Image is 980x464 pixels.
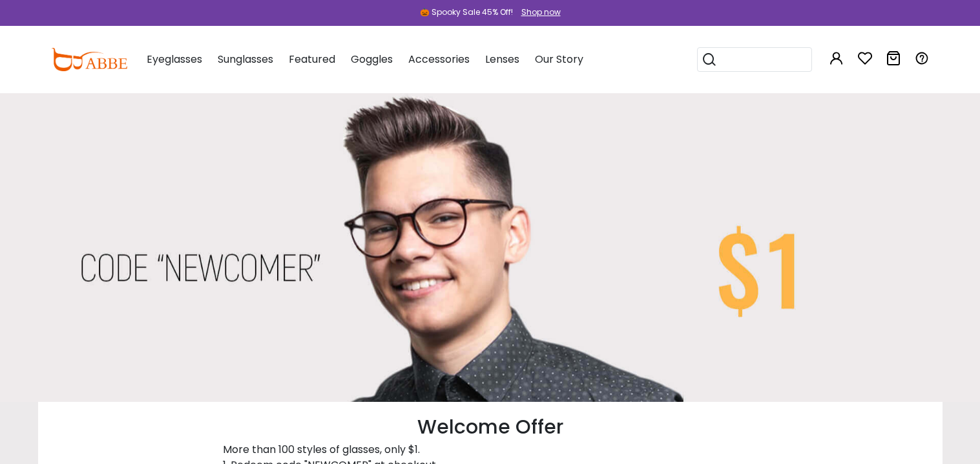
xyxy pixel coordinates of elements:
span: Our Story [535,52,583,67]
div: Shop now [521,6,561,18]
span: Lenses [485,52,519,67]
span: Accessories [408,52,470,67]
span: Sunglasses [218,52,273,67]
span: Featured [289,52,335,67]
span: Goggles [351,52,393,67]
div: 🎃 Spooky Sale 45% Off! [420,6,513,18]
h5: Welcome Offer [45,417,936,437]
span: Eyeglasses [147,52,202,67]
a: Shop now [515,6,561,17]
img: abbeglasses.com [51,48,127,71]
